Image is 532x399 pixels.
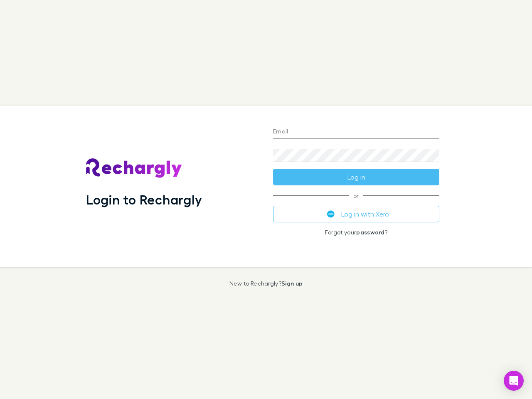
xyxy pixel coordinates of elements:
span: or [273,195,439,196]
button: Log in with Xero [273,206,439,222]
img: Rechargly's Logo [86,158,182,178]
div: Open Intercom Messenger [504,371,524,391]
p: Forgot your ? [273,229,439,236]
h1: Login to Rechargly [86,192,202,207]
p: New to Rechargly? [229,280,303,287]
button: Log in [273,169,439,185]
a: password [356,229,384,236]
img: Xero's logo [327,210,335,218]
a: Sign up [281,280,303,287]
